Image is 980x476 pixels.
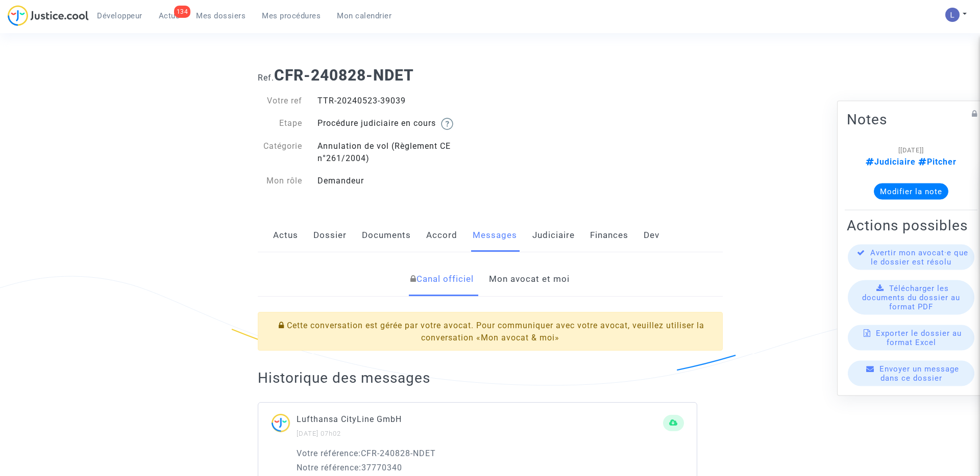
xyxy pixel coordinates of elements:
[250,95,310,107] div: Votre ref
[310,117,490,130] div: Procédure judiciaire en cours
[489,262,570,296] a: Mon avocat et moi
[271,413,297,439] img: ...
[879,364,959,383] span: Envoyer un message dans ce dossier
[337,11,391,20] span: Mon calendrier
[297,413,663,426] p: Lufthansa CityLine GmbH
[8,5,89,26] img: jc-logo.svg
[151,8,188,23] a: 134Actus
[362,219,411,252] a: Documents
[258,73,274,83] span: Ref.
[297,447,684,460] p: Votre référence:CFR-240828-NDET
[174,6,191,18] div: 134
[310,140,490,165] div: Annulation de vol (Règlement CE n°261/2004)
[426,219,457,252] a: Accord
[866,157,916,167] span: Judiciaire
[250,175,310,187] div: Mon rôle
[898,146,924,154] span: [[DATE]]
[274,66,414,84] b: CFR-240828-NDET
[473,219,517,252] a: Messages
[262,11,321,20] span: Mes procédures
[410,262,474,296] a: Canal officiel
[532,219,575,252] a: Judiciaire
[874,183,948,200] button: Modifier la note
[313,219,347,252] a: Dossier
[876,329,962,347] span: Exporter le dossier au format Excel
[196,11,246,20] span: Mes dossiers
[870,248,968,267] span: Avertir mon avocat·e que le dossier est résolu
[916,157,957,167] span: Pitcher
[310,95,490,107] div: TTR-20240523-39039
[441,118,453,130] img: help.svg
[258,312,723,351] div: Cette conversation est gérée par votre avocat. Pour communiquer avec votre avocat, veuillez utili...
[159,11,180,20] span: Actus
[590,219,628,252] a: Finances
[273,219,298,252] a: Actus
[258,369,723,387] h2: Historique des messages
[254,8,329,23] a: Mes procédures
[250,117,310,130] div: Etape
[862,284,960,311] span: Télécharger les documents du dossier au format PDF
[847,217,975,234] h2: Actions possibles
[310,175,490,187] div: Demandeur
[97,11,142,20] span: Développeur
[297,461,684,474] p: Notre référence:37770340
[644,219,659,252] a: Dev
[250,140,310,165] div: Catégorie
[297,430,341,437] small: [DATE] 07h02
[847,111,975,128] h2: Notes
[188,8,254,23] a: Mes dossiers
[89,8,151,23] a: Développeur
[945,8,960,22] img: AATXAJzI13CaqkJmx-MOQUbNyDE09GJ9dorwRvFSQZdH=s96-c
[329,8,400,23] a: Mon calendrier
